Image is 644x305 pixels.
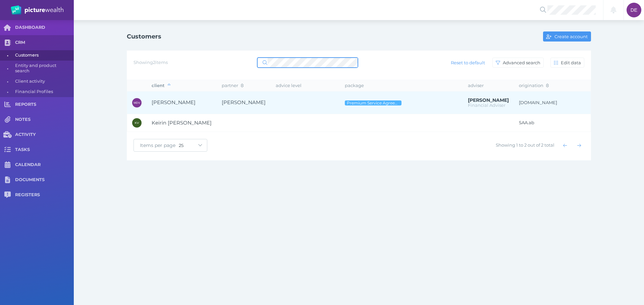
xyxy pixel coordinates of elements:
[553,34,591,39] span: Create account
[574,140,584,150] button: Show next page
[15,87,71,97] span: Financial Profiles
[15,147,74,153] span: TASKS
[222,99,266,105] span: Glenys Vause
[519,120,559,126] span: SAA.ab
[519,100,559,105] span: [DOMAIN_NAME]
[340,80,463,91] th: package
[15,177,74,183] span: DOCUMENTS
[559,60,584,65] span: Edit data
[15,117,74,123] span: NOTES
[501,60,543,65] span: Advanced search
[271,80,340,91] th: advice level
[15,25,74,30] span: DASHBOARD
[152,120,212,126] span: Keirin Vause
[468,102,505,108] span: Financial Adviser
[127,33,161,40] h1: Customers
[15,162,74,168] span: CALENDAR
[560,140,570,150] button: Show previous page
[135,121,139,125] span: KV
[11,5,63,15] img: PW
[448,58,488,68] button: Reset to default
[550,58,584,68] button: Edit data
[132,118,142,128] div: Keirin Vause
[15,76,71,87] span: Client activity
[627,3,641,17] div: Darcie Ercegovich
[448,60,488,65] span: Reset to default
[15,40,74,46] span: CRM
[152,99,196,105] span: Michael Denis Vause
[543,31,591,42] button: Create account
[134,142,179,148] span: Items per page
[222,83,244,88] span: partner
[519,83,549,88] span: origination
[463,80,514,91] th: adviser
[152,83,170,88] span: client
[15,61,71,76] span: Entity and product search
[15,132,74,138] span: ACTIVITY
[15,102,74,107] span: REPORTS
[468,97,509,103] span: Peter McDonald
[133,101,140,104] span: MDV
[492,58,544,68] button: Advanced search
[346,100,400,105] span: Premium Service Agreement - Ongoing
[631,7,637,13] span: DE
[15,50,71,61] span: Customers
[132,98,142,107] div: Michael Denis Vause
[496,142,554,148] span: Showing 1 to 2 out of 2 total
[133,60,168,65] span: Showing 2 items
[15,192,74,198] span: REGISTERS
